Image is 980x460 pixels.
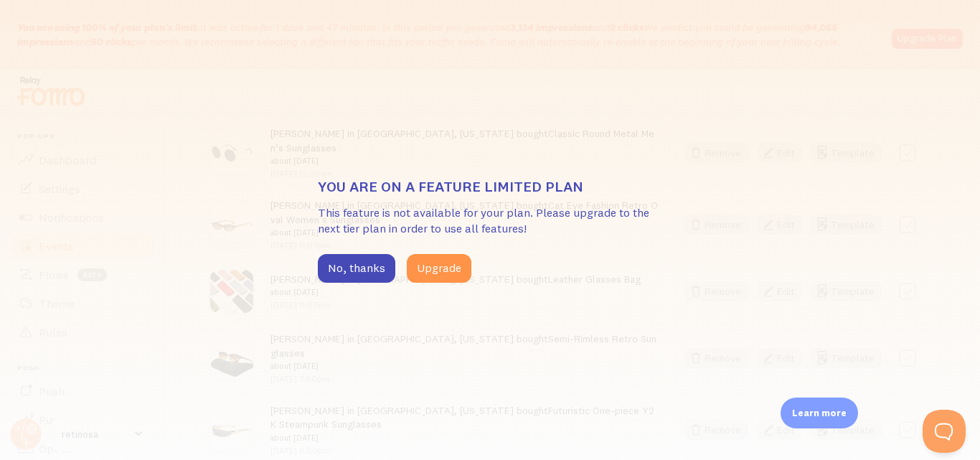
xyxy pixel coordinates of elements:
h3: You are on a feature limited plan [318,177,662,196]
p: Learn more [792,406,847,420]
p: This feature is not available for your plan. Please upgrade to the next tier plan in order to use... [318,205,662,238]
div: Learn more [781,398,858,428]
button: Upgrade [407,254,471,283]
button: No, thanks [318,254,395,283]
iframe: Help Scout Beacon - Open [923,410,966,453]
